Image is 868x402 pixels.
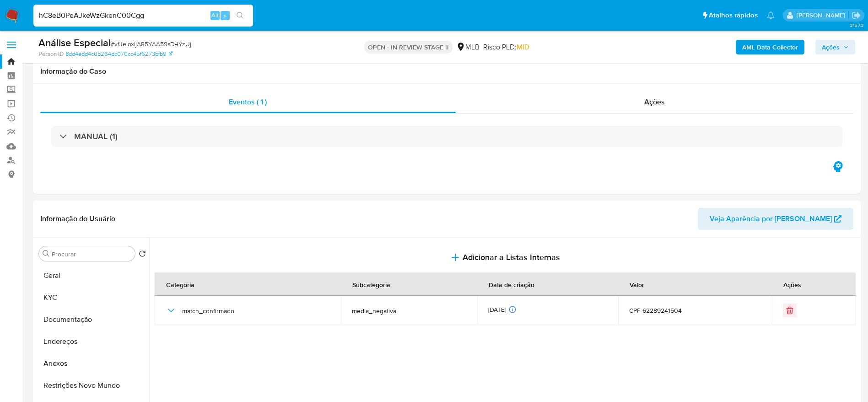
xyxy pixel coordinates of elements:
p: eduardo.dutra@mercadolivre.com [797,11,848,20]
b: Person ID [38,50,64,58]
button: Anexos [35,353,150,375]
span: Veja Aparência por [PERSON_NAME] [710,208,832,230]
a: Notificações [767,11,775,19]
b: Análise Especial [38,35,111,50]
div: MANUAL (1) [51,126,842,147]
button: Veja Aparência por [PERSON_NAME] [698,208,853,230]
input: Pesquise usuários ou casos... [33,10,253,22]
span: MID [517,42,529,52]
span: # vfJeloxljA85YAA59sD4YzUj [111,39,191,49]
button: Restrições Novo Mundo [35,375,150,397]
span: Eventos ( 1 ) [229,97,267,107]
a: 8dd4edd4c0b264dc070cc45f6273bfb9 [65,50,173,58]
button: KYC [35,287,150,309]
button: Geral [35,265,150,287]
p: OPEN - IN REVIEW STAGE II [364,41,453,54]
span: Ações [822,40,840,54]
span: Atalhos rápidos [709,11,758,20]
span: Alt [211,11,219,20]
a: Sair [852,11,861,20]
h1: Informação do Usuário [40,214,115,223]
h3: MANUAL (1) [74,131,118,141]
button: AML Data Collector [736,40,804,54]
button: search-icon [231,9,249,22]
button: Ações [815,40,855,54]
b: AML Data Collector [742,40,798,54]
input: Procurar [52,250,131,258]
button: Endereços [35,331,150,353]
h1: Informação do Caso [40,67,853,76]
button: Retornar ao pedido padrão [139,250,146,260]
button: Procurar [43,250,50,257]
div: MLB [456,42,480,52]
span: s [224,11,226,20]
span: Ações [644,97,665,107]
span: Risco PLD: [483,42,529,52]
button: Documentação [35,309,150,331]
